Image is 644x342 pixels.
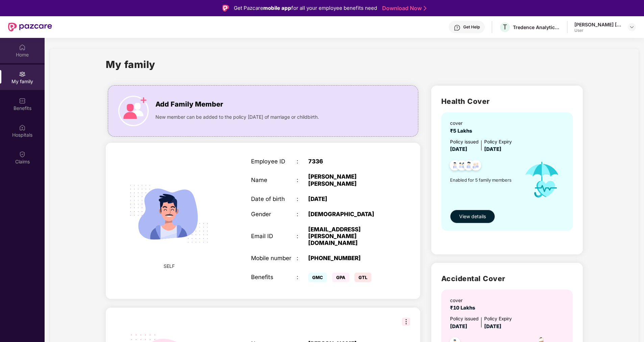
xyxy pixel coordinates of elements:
[450,128,475,134] span: ₹5 Lakhs
[450,177,517,183] span: Enabled for 5 family members
[484,138,512,145] div: Policy Expiry
[450,305,478,311] span: ₹10 Lakhs
[450,297,478,304] div: cover
[155,113,319,121] span: New member can be added to the policy [DATE] of marriage or childbirth.
[450,146,467,152] span: [DATE]
[263,5,291,11] strong: mobile app
[297,158,308,165] div: :
[463,24,480,30] div: Get Help
[441,273,573,284] h2: Accidental Cover
[459,213,486,220] span: View details
[450,120,475,127] div: cover
[297,211,308,218] div: :
[503,23,507,31] span: T
[513,24,560,30] div: Tredence Analytics Solutions Private Limited
[447,158,463,175] img: svg+xml;base64,PHN2ZyB4bWxucz0iaHR0cDovL3d3dy53My5vcmcvMjAwMC9zdmciIHdpZHRoPSI0OC45NDMiIGhlaWdodD...
[297,233,308,240] div: :
[454,158,470,175] img: svg+xml;base64,PHN2ZyB4bWxucz0iaHR0cDovL3d3dy53My5vcmcvMjAwMC9zdmciIHdpZHRoPSI0OC45MTUiIGhlaWdodD...
[251,233,297,240] div: Email ID
[484,323,501,329] span: [DATE]
[517,153,567,206] img: icon
[251,158,297,165] div: Employee ID
[297,196,308,202] div: :
[8,23,52,31] img: New Pazcare Logo
[308,173,388,187] div: [PERSON_NAME] [PERSON_NAME]
[629,24,635,30] img: svg+xml;base64,PHN2ZyBpZD0iRHJvcGRvd24tMzJ4MzIiIHhtbG5zPSJodHRwOi8vd3d3LnczLm9yZy8yMDAwL3N2ZyIgd2...
[297,255,308,261] div: :
[574,21,622,28] div: [PERSON_NAME] [PERSON_NAME]
[155,99,223,110] span: Add Family Member
[308,273,327,282] span: GMC
[450,210,495,223] button: View details
[354,273,371,282] span: GTL
[450,138,478,145] div: Policy issued
[574,28,622,33] div: User
[19,71,26,77] img: svg+xml;base64,PHN2ZyB3aWR0aD0iMjAiIGhlaWdodD0iMjAiIHZpZXdCb3g9IjAgMCAyMCAyMCIgZmlsbD0ibm9uZSIgeG...
[120,165,217,262] img: svg+xml;base64,PHN2ZyB4bWxucz0iaHR0cDovL3d3dy53My5vcmcvMjAwMC9zdmciIHdpZHRoPSIyMjQiIGhlaWdodD0iMT...
[251,211,297,218] div: Gender
[251,255,297,261] div: Mobile number
[118,96,149,126] img: icon
[19,124,26,131] img: svg+xml;base64,PHN2ZyBpZD0iSG9zcGl0YWxzIiB4bWxucz0iaHR0cDovL3d3dy53My5vcmcvMjAwMC9zdmciIHdpZHRoPS...
[19,44,26,51] img: svg+xml;base64,PHN2ZyBpZD0iSG9tZSIgeG1sbnM9Imh0dHA6Ly93d3cudzMub3JnLzIwMDAvc3ZnIiB3aWR0aD0iMjAiIG...
[441,96,573,107] h2: Health Cover
[308,158,388,165] div: 7336
[308,255,388,261] div: [PHONE_NUMBER]
[222,5,229,12] img: Logo
[251,196,297,202] div: Date of birth
[251,177,297,183] div: Name
[19,151,26,158] img: svg+xml;base64,PHN2ZyBpZD0iQ2xhaW0iIHhtbG5zPSJodHRwOi8vd3d3LnczLm9yZy8yMDAwL3N2ZyIgd2lkdGg9IjIwIi...
[251,274,297,280] div: Benefits
[332,273,349,282] span: GPA
[297,274,308,280] div: :
[308,226,388,246] div: [EMAIL_ADDRESS][PERSON_NAME][DOMAIN_NAME]
[450,315,478,322] div: Policy issued
[484,146,501,152] span: [DATE]
[308,211,388,218] div: [DEMOGRAPHIC_DATA]
[484,315,512,322] div: Policy Expiry
[424,5,426,12] img: Stroke
[234,4,377,12] div: Get Pazcare for all your employee benefits need
[308,196,388,202] div: [DATE]
[297,177,308,183] div: :
[382,5,424,12] a: Download Now
[402,318,410,326] img: svg+xml;base64,PHN2ZyB3aWR0aD0iMzIiIGhlaWdodD0iMzIiIHZpZXdCb3g9IjAgMCAzMiAzMiIgZmlsbD0ibm9uZSIgeG...
[461,158,477,175] img: svg+xml;base64,PHN2ZyB4bWxucz0iaHR0cDovL3d3dy53My5vcmcvMjAwMC9zdmciIHdpZHRoPSI0OC45NDMiIGhlaWdodD...
[454,24,461,31] img: svg+xml;base64,PHN2ZyBpZD0iSGVscC0zMngzMiIgeG1sbnM9Imh0dHA6Ly93d3cudzMub3JnLzIwMDAvc3ZnIiB3aWR0aD...
[450,323,467,329] span: [DATE]
[106,57,155,72] h1: My family
[19,97,26,104] img: svg+xml;base64,PHN2ZyBpZD0iQmVuZWZpdHMiIHhtbG5zPSJodHRwOi8vd3d3LnczLm9yZy8yMDAwL3N2ZyIgd2lkdGg9Ij...
[164,263,175,270] span: SELF
[468,158,484,175] img: svg+xml;base64,PHN2ZyB4bWxucz0iaHR0cDovL3d3dy53My5vcmcvMjAwMC9zdmciIHdpZHRoPSI0OC45NDMiIGhlaWdodD...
